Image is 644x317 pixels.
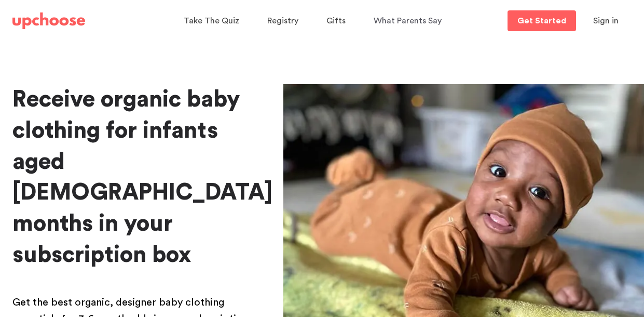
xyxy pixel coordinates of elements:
[580,10,632,31] button: Sign in
[184,17,239,25] span: Take The Quiz
[267,11,302,31] a: Registry
[12,12,85,29] img: UpChoose
[326,11,349,31] a: Gifts
[374,17,442,25] span: What Parents Say
[12,84,268,271] h1: Receive organic baby clothing for infants aged [DEMOGRAPHIC_DATA] months in your subscription box
[326,17,346,25] span: Gifts
[517,17,566,25] p: Get Started
[374,11,445,31] a: What Parents Say
[593,17,619,25] span: Sign in
[508,10,576,31] a: Get Started
[12,10,85,32] a: UpChoose
[267,17,298,25] span: Registry
[184,11,242,31] a: Take The Quiz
